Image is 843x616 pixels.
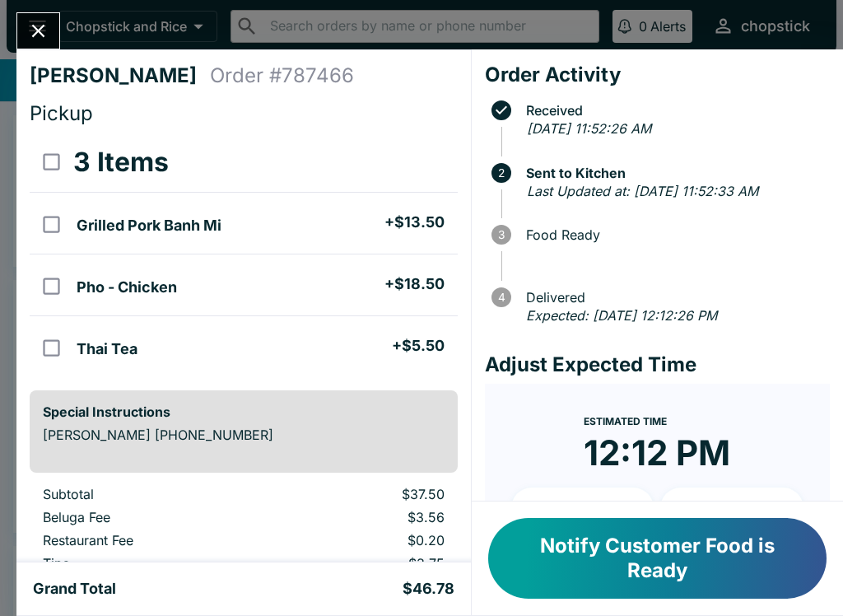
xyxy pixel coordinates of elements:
h4: Order # 787466 [210,63,354,88]
h5: Grilled Pork Banh Mi [77,216,221,236]
text: 2 [498,166,505,180]
button: Notify Customer Food is Ready [488,518,827,599]
text: 3 [498,228,505,241]
h5: + $18.50 [384,274,445,294]
p: $3.56 [286,509,445,525]
p: Beluga Fee [43,509,260,525]
em: [DATE] 11:52:26 AM [527,120,651,137]
table: orders table [30,133,458,377]
text: 4 [497,291,505,304]
button: + 20 [660,488,803,529]
table: orders table [30,486,458,601]
p: $3.75 [286,555,445,572]
span: Pickup [30,101,93,125]
p: $0.20 [286,532,445,548]
time: 12:12 PM [584,432,730,474]
span: Received [518,103,830,118]
h5: $46.78 [403,579,454,599]
p: Restaurant Fee [43,532,260,548]
p: $37.50 [286,486,445,502]
span: Food Ready [518,227,830,242]
h4: Order Activity [485,63,830,87]
h4: [PERSON_NAME] [30,63,210,88]
h5: Pho - Chicken [77,278,177,297]
h5: + $13.50 [384,212,445,232]
h4: Adjust Expected Time [485,352,830,377]
h6: Special Instructions [43,404,445,420]
span: Delivered [518,290,830,305]
p: Tips [43,555,260,572]
em: Last Updated at: [DATE] 11:52:33 AM [527,183,758,199]
em: Expected: [DATE] 12:12:26 PM [526,307,717,324]
button: Close [17,13,59,49]
span: Sent to Kitchen [518,166,830,180]
button: + 10 [511,488,654,529]
p: Subtotal [43,486,260,502]
h5: Grand Total [33,579,116,599]
p: [PERSON_NAME] [PHONE_NUMBER] [43,427,445,443]
h5: Thai Tea [77,339,137,359]
h5: + $5.50 [392,336,445,356]
span: Estimated Time [584,415,667,427]
h3: 3 Items [73,146,169,179]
